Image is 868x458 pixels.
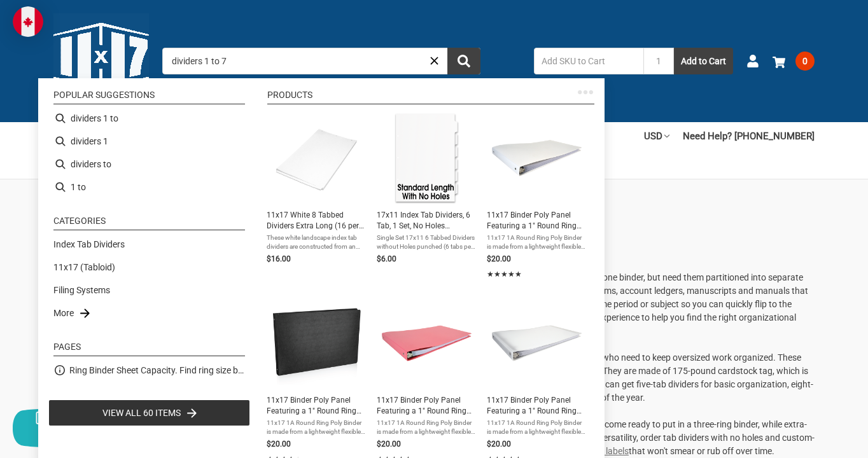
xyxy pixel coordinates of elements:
[482,107,592,286] li: 11x17 Binder Poly Panel Featuring a 1" Round Ring White
[487,210,587,232] span: 11x17 Binder Poly Panel Featuring a 1" Round Ring White
[48,130,250,153] li: dividers 1
[53,261,115,274] a: 11x17 (Tabloid)
[491,112,583,204] img: 11x17 Binder Poly Panel Featuring a 1" Round Ring White
[102,406,181,420] span: View all 60 items
[48,279,250,302] li: Filing Systems
[48,176,250,198] li: 1 to
[377,254,396,263] span: $6.00
[267,233,367,251] span: These white landscape index tab dividers are constructed from an extra thick 175-pound cardstock ...
[48,359,250,382] li: Ring Binder Sheet Capacity. Find ring size by the page count
[487,254,511,263] span: $20.00
[377,112,477,281] a: Single Set 17x11 6 Tabbed Dividers without Holes (6 per Package)17x11 Index Tab Dividers, 6 Tab, ...
[534,48,643,74] input: Add SKU to Cart
[267,254,291,263] span: $16.00
[48,107,250,130] li: dividers 1 to
[487,395,587,417] span: 11x17 Binder Poly Panel Featuring a 1" Round Ring Clear Frost
[162,48,480,74] input: Search by keyword, brand or SKU
[48,233,250,256] li: Index Tab Dividers
[381,112,473,204] img: Single Set 17x11 6 Tabbed Dividers without Holes (6 per Package)
[48,399,250,426] li: View all 60 items
[267,395,367,417] span: 11x17 Binder Poly Panel Featuring a 1" Round Ring Black
[795,52,815,71] span: 0
[270,297,363,389] img: 11x17 Binder Poly Panel Featuring a 1" Round Ring Black
[48,302,250,324] li: More
[674,48,733,74] button: Add to Cart
[487,440,511,448] span: $20.00
[53,238,125,251] a: Index Tab Dividers
[267,419,367,436] span: 11x17 1A Round Ring Poly Binder is made from a lightweight flexible polyethylene plastic, and fea...
[53,284,110,297] a: Filing Systems
[53,90,245,104] li: Popular suggestions
[428,54,441,67] a: Close
[267,112,367,281] a: 11x17 White 8 Tabbed Dividers Extra Long (16 per Package) With Holes11x17 White 8 Tabbed Dividers...
[377,233,477,251] span: Single Set 17x11 6 Tabbed Dividers without Holes punched (6 tabs per Package)
[13,6,43,37] img: duty and tax information for Canada
[53,342,245,356] li: Pages
[377,440,401,448] span: $20.00
[487,268,522,280] span: ★★★★★
[372,107,482,286] li: 17x11 Index Tab Dividers, 6 Tab, 1 Set, No Holes (691800)
[487,112,587,281] a: 11x17 Binder Poly Panel Featuring a 1" Round Ring White11x17 Binder Poly Panel Featuring a 1" Rou...
[683,122,815,150] a: Need Help? [PHONE_NUMBER]
[377,210,477,232] span: 17x11 Index Tab Dividers, 6 Tab, 1 Set, No Holes (691800)
[267,210,367,232] span: 11x17 White 8 Tabbed Dividers Extra Long (16 per Package) With Holes
[53,13,149,109] img: 11x17.com
[48,153,250,176] li: dividers to
[270,112,363,204] img: 11x17 White 8 Tabbed Dividers Extra Long (16 per Package) With Holes
[487,419,587,436] span: 11x17 1A Round Ring Poly Binder is made from a lightweight flexible polyethylene plastic, and fea...
[487,233,587,251] span: 11x17 1A Round Ring Poly Binder is made from a lightweight flexible polyethylene plastic, and fea...
[491,297,583,389] img: 11x17 Binder Poly Panel Featuring a 1" Round Ring Clear Frost
[267,440,291,448] span: $20.00
[763,424,868,458] iframe: Google Customer Reviews
[267,90,594,104] li: Products
[377,395,477,417] span: 11x17 Binder Poly Panel Featuring a 1" Round Ring Pink
[53,216,245,230] li: Categories
[262,107,372,286] li: 11x17 White 8 Tabbed Dividers Extra Long (16 per Package) With Holes
[48,256,250,279] li: 11x17 (Tabloid)
[644,122,669,150] a: USD
[773,45,815,78] a: 0
[69,364,245,377] a: Ring Binder Sheet Capacity. Find ring size by the page count
[381,297,473,389] img: 11x17 Binder Poly Panel Featuring a 1" Round Ring Pink
[13,408,185,448] button: Chat offline leave a message
[377,419,477,436] span: 11x17 1A Round Ring Poly Binder is made from a lightweight flexible polyethylene plastic, and fea...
